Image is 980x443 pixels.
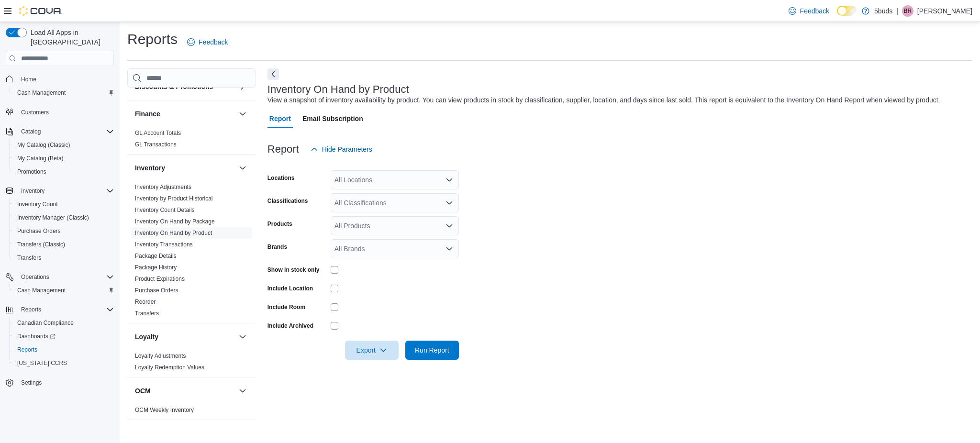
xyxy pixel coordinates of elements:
[135,276,185,282] a: Product Expirations
[237,331,248,343] button: Loyalty
[10,251,118,265] button: Transfers
[135,275,185,283] span: Product Expirations
[17,227,61,235] span: Purchase Orders
[13,87,114,99] span: Cash Management
[17,141,70,149] span: My Catalog (Classic)
[135,253,177,259] a: Package Details
[445,199,453,207] button: Open list of options
[445,176,453,184] button: Open list of options
[135,364,204,371] a: Loyalty Redemption Values
[135,129,181,137] span: GL Account Totals
[405,341,459,360] button: Run Report
[2,303,118,316] button: Reports
[13,285,69,296] a: Cash Management
[13,153,114,164] span: My Catalog (Beta)
[415,345,449,355] span: Run Report
[10,224,118,238] button: Purchase Orders
[135,332,158,342] h3: Loyalty
[267,84,409,95] h3: Inventory On Hand by Product
[267,266,320,274] label: Show in stock only
[2,105,118,119] button: Customers
[17,346,37,354] span: Reports
[17,304,114,315] span: Reports
[267,303,305,311] label: Include Room
[13,252,114,264] span: Transfers
[917,5,972,17] p: [PERSON_NAME]
[135,386,235,396] button: OCM
[17,185,48,197] button: Inventory
[135,287,178,294] span: Purchase Orders
[13,344,41,355] a: Reports
[135,407,194,413] a: OCM Weekly Inventory
[17,241,65,248] span: Transfers (Classic)
[17,126,114,137] span: Catalog
[17,106,114,118] span: Customers
[837,16,837,16] span: Dark Mode
[785,1,833,21] a: Feedback
[13,166,114,177] span: Promotions
[17,168,46,176] span: Promotions
[135,109,235,119] button: Finance
[13,199,114,210] span: Inventory Count
[27,28,114,47] span: Load All Apps in [GEOGRAPHIC_DATA]
[135,109,160,119] h3: Finance
[127,181,256,323] div: Inventory
[17,126,45,137] button: Catalog
[10,138,118,152] button: My Catalog (Classic)
[183,33,232,52] a: Feedback
[10,284,118,297] button: Cash Management
[127,404,256,420] div: OCM
[135,299,156,305] a: Reorder
[135,241,193,248] span: Inventory Transactions
[902,5,913,17] div: Briannen Rubin
[13,357,114,369] span: Washington CCRS
[13,212,93,223] a: Inventory Manager (Classic)
[267,322,313,330] label: Include Archived
[13,317,114,329] span: Canadian Compliance
[445,222,453,230] button: Open list of options
[17,271,114,283] span: Operations
[345,341,399,360] button: Export
[135,332,235,342] button: Loyalty
[13,139,114,151] span: My Catalog (Classic)
[13,285,114,296] span: Cash Management
[135,141,177,148] span: GL Transactions
[135,195,213,202] a: Inventory by Product Historical
[17,107,53,118] a: Customers
[21,109,49,116] span: Customers
[135,252,177,260] span: Package Details
[13,139,74,151] a: My Catalog (Classic)
[10,316,118,330] button: Canadian Compliance
[10,152,118,165] button: My Catalog (Beta)
[13,331,114,342] span: Dashboards
[135,310,159,317] span: Transfers
[2,376,118,389] button: Settings
[135,218,215,225] a: Inventory On Hand by Package
[13,239,114,250] span: Transfers (Classic)
[10,343,118,356] button: Reports
[267,95,940,105] div: View a snapshot of inventory availability by product. You can view products in stock by classific...
[21,306,41,313] span: Reports
[10,211,118,224] button: Inventory Manager (Classic)
[13,252,45,264] a: Transfers
[21,379,42,387] span: Settings
[10,330,118,343] a: Dashboards
[237,108,248,120] button: Finance
[135,287,178,294] a: Purchase Orders
[2,184,118,198] button: Inventory
[267,197,308,205] label: Classifications
[445,245,453,253] button: Open list of options
[2,72,118,86] button: Home
[17,304,45,315] button: Reports
[17,200,58,208] span: Inventory Count
[267,68,279,80] button: Next
[135,229,212,237] span: Inventory On Hand by Product
[17,287,66,294] span: Cash Management
[13,166,50,177] a: Promotions
[237,385,248,397] button: OCM
[13,344,114,355] span: Reports
[10,86,118,100] button: Cash Management
[135,206,195,214] span: Inventory Count Details
[267,285,313,292] label: Include Location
